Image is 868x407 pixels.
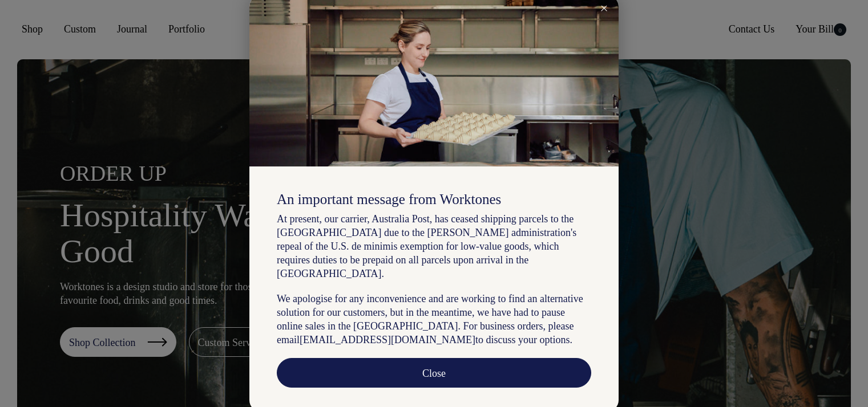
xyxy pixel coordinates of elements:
[300,334,475,345] a: [EMAIL_ADDRESS][DOMAIN_NAME]
[277,192,591,207] h6: An important message from Worktones
[277,292,591,347] p: We apologise for any inconvenience and are working to find an alternative solution for our custom...
[277,358,591,388] a: Close
[277,212,591,280] p: At present, our carrier, Australia Post, has ceased shipping parcels to the [GEOGRAPHIC_DATA] due...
